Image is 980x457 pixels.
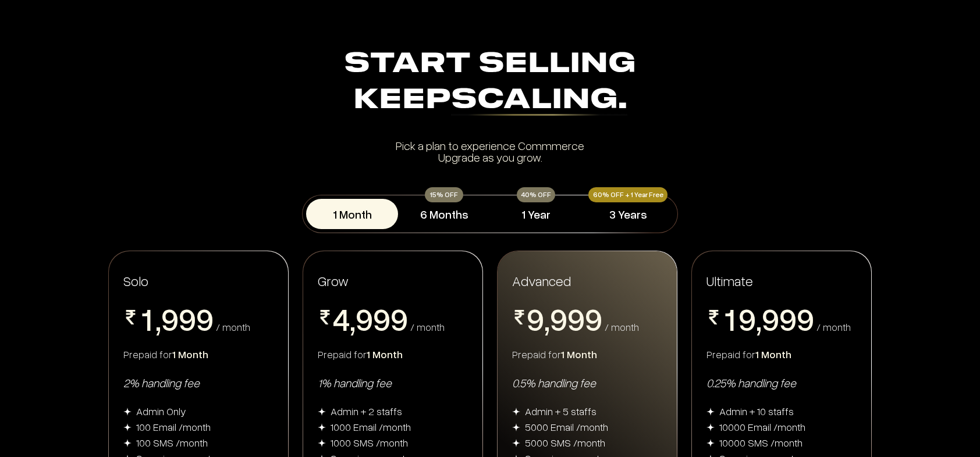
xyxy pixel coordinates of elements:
[196,303,214,334] span: 9
[721,334,738,366] span: 2
[588,187,667,202] div: 60% OFF + 1 Year Free
[738,303,756,334] span: 9
[123,347,274,361] div: Prepaid for
[512,423,520,431] img: img
[779,303,797,334] span: 9
[512,439,520,447] img: img
[425,187,463,202] div: 15% OFF
[451,87,627,116] div: Scaling.
[512,375,662,390] div: 0.5% handling fee
[318,408,326,416] img: img
[706,408,715,416] img: img
[161,303,179,334] span: 9
[123,439,132,447] img: img
[410,322,445,332] div: / month
[318,272,349,289] span: Grow
[561,348,597,360] span: 1 Month
[373,303,390,334] span: 9
[350,303,356,338] span: ,
[512,272,571,290] span: Advanced
[136,404,186,418] div: Admin Only
[318,423,326,431] img: img
[318,375,468,390] div: 1% handling fee
[113,83,867,119] div: Keep
[721,303,738,334] span: 1
[525,420,608,434] div: 5000 Email /month
[113,140,867,163] div: Pick a plan to experience Commmerce Upgrade as you grow.
[332,334,350,366] span: 5
[567,303,585,334] span: 9
[517,187,555,202] div: 40% OFF
[136,420,211,434] div: 100 Email /month
[331,404,402,418] div: Admin + 2 staffs
[306,199,398,229] button: 1 Month
[585,303,602,334] span: 9
[797,303,814,334] span: 9
[525,404,596,418] div: Admin + 5 staffs
[367,348,403,360] span: 1 Month
[525,435,605,449] div: 5000 SMS /month
[706,423,715,431] img: img
[762,303,779,334] span: 9
[123,310,138,324] img: pricing-rupee
[706,439,715,447] img: img
[123,423,132,431] img: img
[113,47,867,119] div: Start Selling
[331,420,411,434] div: 1000 Email /month
[755,348,791,360] span: 1 Month
[398,199,490,229] button: 6 Months
[527,303,544,334] span: 9
[706,272,753,290] span: Ultimate
[318,439,326,447] img: img
[490,199,582,229] button: 1 Year
[331,435,408,449] div: 1000 SMS /month
[155,303,161,338] span: ,
[123,375,274,390] div: 2% handling fee
[544,303,550,338] span: ,
[605,322,639,332] div: / month
[332,303,350,334] span: 4
[123,272,148,289] span: Solo
[356,303,373,334] span: 9
[706,375,857,390] div: 0.25% handling fee
[719,420,805,434] div: 10000 Email /month
[719,404,794,418] div: Admin + 10 staffs
[318,310,332,324] img: pricing-rupee
[706,347,857,361] div: Prepaid for
[179,303,196,334] span: 9
[138,334,155,366] span: 2
[136,435,208,449] div: 100 SMS /month
[138,303,155,334] span: 1
[719,435,803,449] div: 10000 SMS /month
[390,303,408,334] span: 9
[550,303,567,334] span: 9
[512,347,662,361] div: Prepaid for
[172,348,208,360] span: 1 Month
[512,408,520,416] img: img
[512,310,527,324] img: pricing-rupee
[216,322,250,332] div: / month
[123,408,132,416] img: img
[756,303,762,338] span: ,
[318,347,468,361] div: Prepaid for
[816,322,851,332] div: / month
[706,310,721,324] img: pricing-rupee
[582,199,674,229] button: 3 Years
